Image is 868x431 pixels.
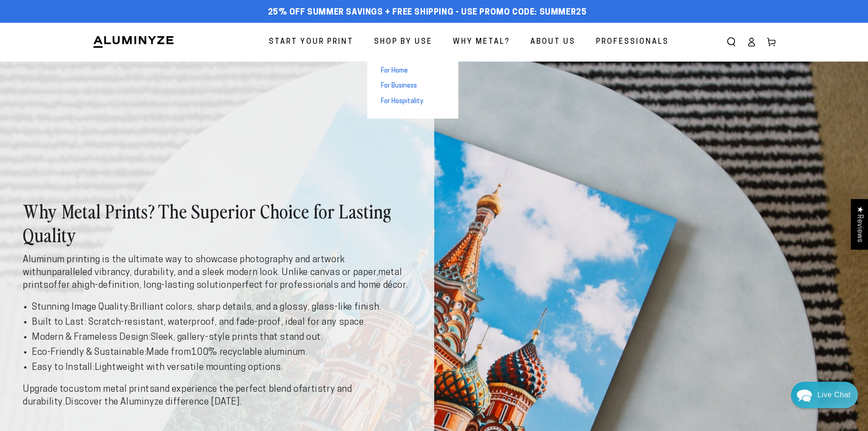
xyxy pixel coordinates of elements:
[453,36,510,49] span: Why Metal?
[32,333,151,342] strong: Modern & Frameless Design:
[367,63,458,79] a: For Home
[381,67,408,76] span: For Home
[268,8,587,18] span: 25% off Summer Savings + Free Shipping - Use Promo Code: SUMMER25
[69,385,154,394] strong: custom metal prints
[530,36,575,49] span: About Us
[32,318,86,327] strong: Built to Last:
[524,30,582,54] a: About Us
[817,382,851,408] div: Contact Us Directly
[791,382,858,408] div: Chat widget toggle
[41,268,277,277] strong: unparalleled vibrancy, durability, and a sleek modern look
[596,36,669,49] span: Professionals
[589,30,676,54] a: Professionals
[381,82,417,91] span: For Business
[851,199,868,249] div: Click to open Judge.me floating reviews tab
[32,316,411,329] li: , ideal for any space.
[23,199,411,246] h2: Why Metal Prints? The Superior Choice for Lasting Quality
[32,363,95,372] strong: Easy to Install:
[32,303,130,312] strong: Stunning Image Quality:
[23,385,352,407] strong: artistry and durability
[721,32,741,52] summary: Search our site
[77,281,232,290] strong: high-definition, long-lasting solution
[262,30,360,54] a: Start Your Print
[269,36,354,49] span: Start Your Print
[367,94,458,109] a: For Hospitality
[367,78,458,94] a: For Business
[23,383,411,409] p: Upgrade to and experience the perfect blend of .
[23,254,411,292] p: Aluminum printing is the ultimate way to showcase photography and artwork with . Unlike canvas or...
[32,301,411,314] li: Brilliant colors, sharp details, and a glossy, glass-like finish.
[65,398,242,407] strong: Discover the Aluminyze difference [DATE].
[88,318,281,327] strong: Scratch-resistant, waterproof, and fade-proof
[32,331,411,344] li: Sleek, gallery-style prints that stand out.
[32,348,146,357] strong: Eco-Friendly & Sustainable:
[374,36,432,49] span: Shop By Use
[191,348,305,357] strong: 100% recyclable aluminum
[367,30,439,54] a: Shop By Use
[446,30,517,54] a: Why Metal?
[32,346,411,359] li: Made from .
[32,361,411,374] li: Lightweight with versatile mounting options.
[381,97,423,106] span: For Hospitality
